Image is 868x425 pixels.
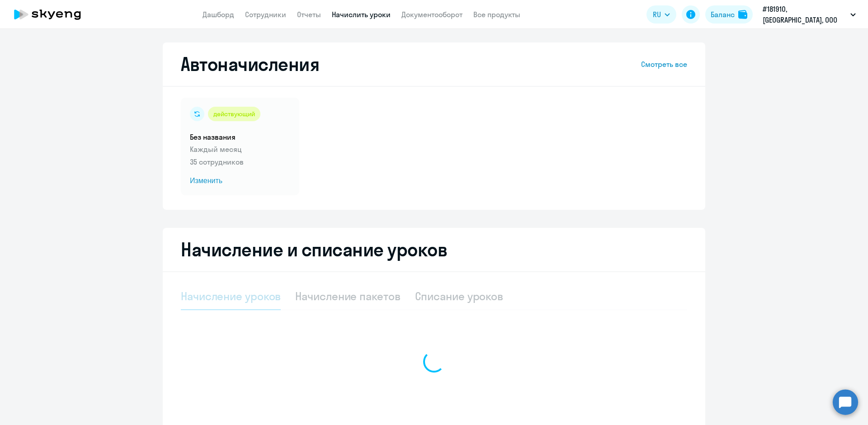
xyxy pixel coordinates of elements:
h2: Начисление и списание уроков [181,239,687,260]
a: Сотрудники [245,10,286,19]
div: Баланс [711,9,735,20]
p: Каждый месяц [190,144,290,155]
h2: Автоначисления [181,53,319,75]
div: действующий [208,107,260,121]
a: Все продукты [473,10,520,19]
a: Дашборд [203,10,234,19]
a: Смотреть все [641,59,687,70]
button: RU [646,5,676,24]
a: Начислить уроки [332,10,391,19]
button: Балансbalance [705,5,753,24]
button: #181910, [GEOGRAPHIC_DATA], ООО [758,4,860,25]
a: Отчеты [297,10,321,19]
p: #181910, [GEOGRAPHIC_DATA], ООО [763,4,847,25]
h5: Без названия [190,132,290,142]
span: RU [653,9,661,20]
span: Изменить [190,175,290,186]
p: 35 сотрудников [190,156,290,167]
img: balance [738,10,747,19]
a: Документооборот [401,10,462,19]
